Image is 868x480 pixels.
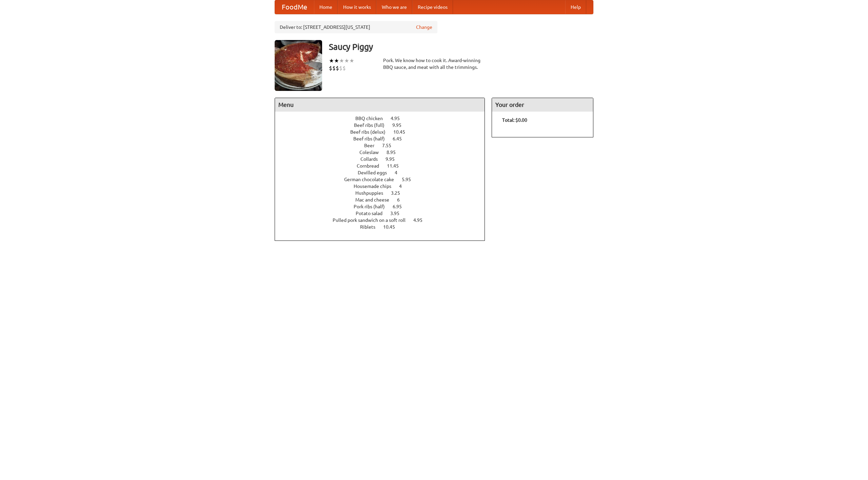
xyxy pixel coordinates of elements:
li: $ [332,64,336,72]
span: Beef ribs (delux) [350,129,392,135]
a: Who we are [376,0,412,14]
a: Riblets 10.45 [360,224,408,230]
span: 4 [399,184,409,189]
img: angular.jpg [275,40,322,91]
h4: Your order [492,98,593,112]
a: Help [565,0,586,14]
span: 4 [395,170,404,175]
li: $ [336,64,339,72]
span: 7.55 [382,143,398,148]
span: Coleslaw [359,150,386,155]
li: $ [342,64,346,72]
span: 6.95 [393,204,409,209]
span: 3.25 [391,190,407,196]
div: Deliver to: [STREET_ADDRESS][US_STATE] [275,21,437,33]
a: Beer 7.55 [364,143,404,148]
span: Beer [364,143,381,148]
span: 8.95 [387,150,402,155]
div: Pork. We know how to cook it. Award-winning BBQ sauce, and meat with all the trimmings. [383,57,485,71]
a: Beef ribs (full) 9.95 [354,122,414,128]
a: Recipe videos [412,0,453,14]
a: Cornbread 11.45 [357,163,411,169]
span: 6 [397,197,407,203]
a: Devilled eggs 4 [358,170,410,175]
span: 10.45 [383,224,402,230]
a: Pulled pork sandwich on a soft roll 4.95 [333,217,435,223]
a: BBQ chicken 4.95 [355,116,412,121]
a: Beef ribs (half) 6.45 [353,136,414,141]
a: Hushpuppies 3.25 [355,190,413,196]
li: ★ [344,57,349,64]
span: Hushpuppies [355,190,390,196]
span: 9.95 [386,156,401,162]
span: Pulled pork sandwich on a soft roll [333,217,412,223]
a: German chocolate cake 5.95 [344,177,423,182]
span: BBQ chicken [355,116,390,121]
a: Collards 9.95 [360,156,407,162]
li: ★ [339,57,344,64]
span: Beef ribs (full) [354,122,391,128]
span: 6.45 [393,136,409,141]
span: Cornbread [357,163,386,169]
span: Pork ribs (half) [354,204,392,209]
span: Potato salad [356,211,389,216]
span: 4.95 [413,217,429,223]
h3: Saucy Piggy [329,40,593,54]
a: FoodMe [275,0,314,14]
a: Mac and cheese 6 [355,197,412,203]
span: Devilled eggs [358,170,394,175]
span: 9.95 [392,122,408,128]
a: Potato salad 3.95 [356,211,412,216]
b: Total: $0.00 [502,117,527,123]
span: 10.45 [393,129,412,135]
a: How it works [338,0,376,14]
li: ★ [329,57,334,64]
a: Housemade chips 4 [354,184,414,189]
li: $ [339,64,342,72]
span: 3.95 [390,211,406,216]
a: Home [314,0,338,14]
li: ★ [334,57,339,64]
a: Change [416,24,432,31]
li: ★ [349,57,354,64]
a: Beef ribs (delux) 10.45 [350,129,418,135]
span: Mac and cheese [355,197,396,203]
h4: Menu [275,98,485,112]
span: Beef ribs (half) [353,136,392,141]
span: Collards [360,156,384,162]
span: 11.45 [387,163,406,169]
a: Coleslaw 8.95 [359,150,408,155]
span: Riblets [360,224,382,230]
span: 4.95 [391,116,407,121]
span: German chocolate cake [344,177,401,182]
a: Pork ribs (half) 6.95 [354,204,414,209]
span: 5.95 [402,177,418,182]
li: $ [329,64,332,72]
span: Housemade chips [354,184,398,189]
